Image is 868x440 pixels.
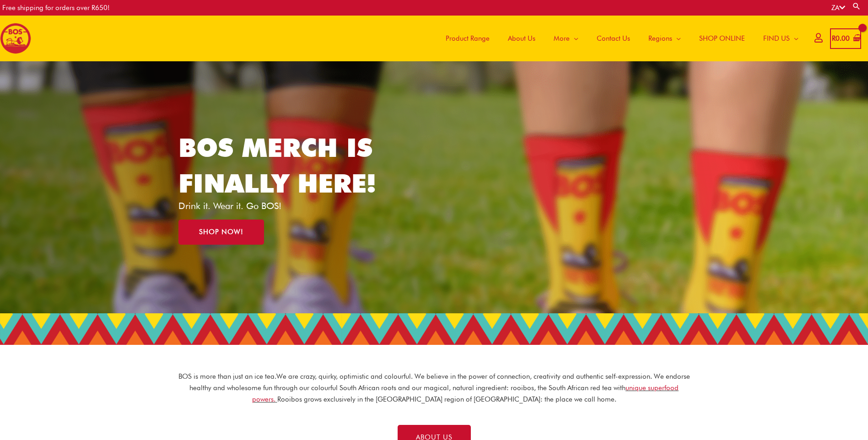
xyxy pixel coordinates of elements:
[831,4,845,12] a: ZA
[639,16,690,61] a: Regions
[178,201,390,210] p: Drink it. Wear it. Go BOS!
[545,16,588,61] a: More
[508,25,535,52] span: About Us
[178,220,264,245] a: SHOP NOW!
[554,25,570,52] span: More
[763,25,790,52] span: FIND US
[832,34,850,43] bdi: 0.00
[832,34,836,43] span: R
[699,25,745,52] span: SHOP ONLINE
[199,229,243,236] span: SHOP NOW!
[499,16,545,61] a: About Us
[178,132,376,199] a: BOS MERCH IS FINALLY HERE!
[430,16,808,61] nav: Site Navigation
[597,25,630,52] span: Contact Us
[648,25,672,52] span: Regions
[588,16,639,61] a: Contact Us
[437,16,499,61] a: Product Range
[252,384,679,403] a: unique superfood powers.
[830,28,861,49] a: View Shopping Cart, empty
[690,16,754,61] a: SHOP ONLINE
[178,371,690,405] p: BOS is more than just an ice tea. We are crazy, quirky, optimistic and colourful. We believe in t...
[852,2,861,11] a: Search button
[446,25,490,52] span: Product Range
